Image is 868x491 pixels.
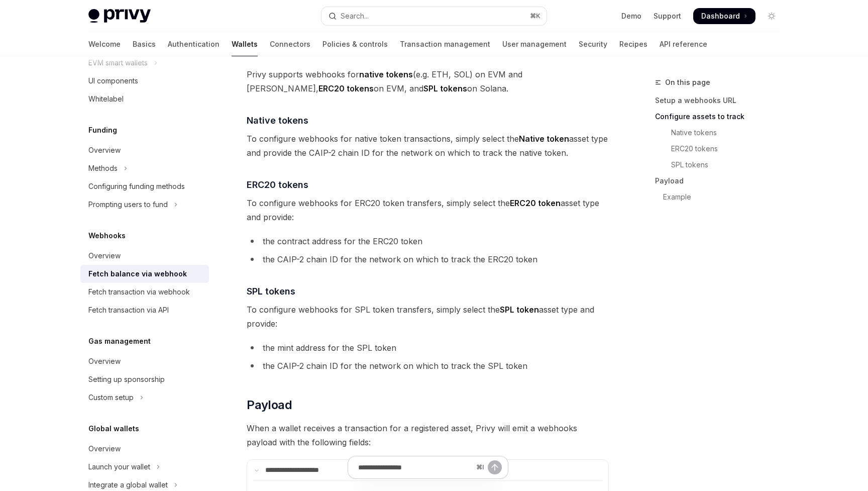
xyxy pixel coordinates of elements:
[655,157,788,173] a: SPL tokens
[359,69,413,79] strong: native tokens
[168,32,220,56] a: Authentication
[88,479,168,491] div: Integrate a global wallet
[510,198,561,208] strong: ERC20 token
[247,359,609,373] li: the CAIP-2 chain ID for the network on which to track the SPL token
[80,265,209,283] a: Fetch balance via webhook
[488,460,502,474] button: Send message
[88,373,165,385] div: Setting up sponsorship
[80,159,209,177] button: Toggle Methods section
[80,177,209,195] a: Configuring funding methods
[530,12,540,20] span: ⌘ K
[655,141,788,157] a: ERC20 tokens
[80,370,209,388] a: Setting up sponsorship
[655,109,788,125] a: Configure assets to track
[88,144,121,156] div: Overview
[88,391,134,404] div: Custom setup
[80,388,209,407] button: Toggle Custom setup section
[88,162,118,174] div: Methods
[80,90,209,108] a: Whitelabel
[621,11,641,21] a: Demo
[80,352,209,370] a: Overview
[423,83,467,93] strong: SPL tokens
[660,32,707,56] a: API reference
[80,141,209,159] a: Overview
[88,443,121,455] div: Overview
[693,8,755,24] a: Dashboard
[88,124,117,136] h5: Funding
[80,440,209,458] a: Overview
[88,9,151,23] img: light logo
[88,286,190,298] div: Fetch transaction via webhook
[247,114,308,127] span: Native tokens
[579,32,607,56] a: Security
[88,75,138,87] div: UI components
[80,247,209,265] a: Overview
[701,11,740,21] span: Dashboard
[232,32,258,56] a: Wallets
[341,10,369,22] div: Search...
[88,93,124,105] div: Whitelabel
[247,284,295,298] span: SPL tokens
[270,32,310,56] a: Connectors
[764,8,780,24] button: Toggle dark mode
[321,7,547,25] button: Open search
[88,268,187,280] div: Fetch balance via webhook
[88,230,126,242] h5: Webhooks
[80,72,209,90] a: UI components
[88,304,169,316] div: Fetch transaction via API
[247,252,609,266] li: the CAIP-2 chain ID for the network on which to track the ERC20 token
[247,421,609,449] span: When a wallet receives a transaction for a registered asset, Privy will emit a webhooks payload w...
[358,456,472,478] input: Ask a question...
[655,92,788,109] a: Setup a webhooks URL
[655,189,788,205] a: Example
[247,196,609,224] span: To configure webhooks for ERC20 token transfers, simply select the asset type and provide:
[655,125,788,141] a: Native tokens
[247,178,308,191] span: ERC20 tokens
[80,283,209,301] a: Fetch transaction via webhook
[88,199,168,211] div: Prompting users to fund
[247,67,609,95] span: Privy supports webhooks for (e.g. ETH, SOL) on EVM and [PERSON_NAME], on EVM, and on Solana.
[80,301,209,319] a: Fetch transaction via API
[80,458,209,476] button: Toggle Launch your wallet section
[318,83,374,93] strong: ERC20 tokens
[519,134,569,144] strong: Native token
[247,397,292,413] span: Payload
[247,341,609,355] li: the mint address for the SPL token
[619,32,647,56] a: Recipes
[88,32,121,56] a: Welcome
[88,355,121,367] div: Overview
[654,11,681,21] a: Support
[80,195,209,214] button: Toggle Prompting users to fund section
[500,305,539,315] strong: SPL token
[133,32,156,56] a: Basics
[88,180,185,192] div: Configuring funding methods
[400,32,490,56] a: Transaction management
[88,250,121,262] div: Overview
[88,461,150,473] div: Launch your wallet
[88,335,151,347] h5: Gas management
[88,423,139,435] h5: Global wallets
[247,132,609,160] span: To configure webhooks for native token transactions, simply select the asset type and provide the...
[322,32,388,56] a: Policies & controls
[655,173,788,189] a: Payload
[247,303,609,331] span: To configure webhooks for SPL token transfers, simply select the asset type and provide:
[502,32,567,56] a: User management
[665,76,710,88] span: On this page
[247,234,609,248] li: the contract address for the ERC20 token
